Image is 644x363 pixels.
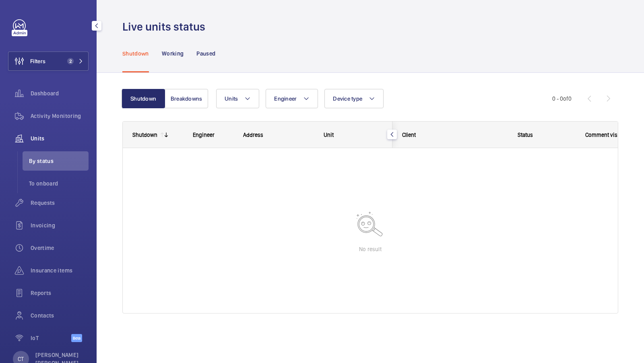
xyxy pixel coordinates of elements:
p: Working [162,49,184,58]
span: Units [225,95,238,102]
span: of [563,95,568,102]
span: 0 - 0 0 [552,96,572,101]
div: Unit [324,132,383,138]
span: Dashboard [31,89,89,97]
h1: Live units status [122,19,210,34]
span: Activity Monitoring [31,112,89,120]
button: Engineer [266,89,318,108]
p: Paused [196,49,215,58]
span: Beta [71,334,82,342]
button: Breakdowns [165,89,208,108]
span: Requests [31,199,89,207]
span: Overtime [31,244,89,252]
span: Engineer [274,95,297,102]
span: By status [29,157,89,165]
span: 2 [67,58,74,64]
button: Device type [324,89,384,108]
span: Device type [333,95,362,102]
span: IoT [31,334,71,342]
span: Insurance items [31,266,89,274]
span: Engineer [193,132,215,138]
span: Invoicing [31,221,89,229]
button: Units [216,89,259,108]
button: Shutdown [122,89,165,108]
span: To onboard [29,179,89,188]
span: Contacts [31,311,89,320]
span: Filters [30,57,45,65]
p: Shutdown [122,49,149,58]
span: Address [243,132,263,138]
span: Units [31,134,89,142]
span: Status [518,132,533,138]
p: CT [18,355,24,363]
span: Reports [31,289,89,297]
div: Shutdown [132,132,157,138]
span: Client [402,132,416,138]
button: Filters2 [8,52,89,71]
